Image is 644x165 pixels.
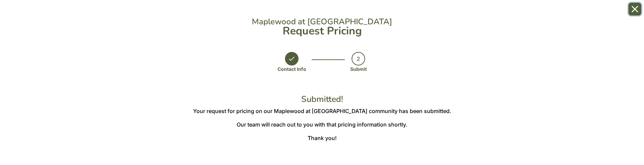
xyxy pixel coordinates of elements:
[160,134,485,142] p: Thank you!
[628,3,641,16] button: Close
[160,26,485,36] div: Request Pricing
[160,94,485,104] h2: Submitted!
[160,120,485,129] p: Our team will reach out to you with that pricing information shortly.
[160,107,485,115] p: Your request for pricing on our Maplewood at [GEOGRAPHIC_DATA] community has been submitted.
[352,52,365,65] div: 2
[160,18,485,26] div: Maplewood at [GEOGRAPHIC_DATA]
[278,65,306,73] div: Contact Info
[350,65,367,73] div: Submit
